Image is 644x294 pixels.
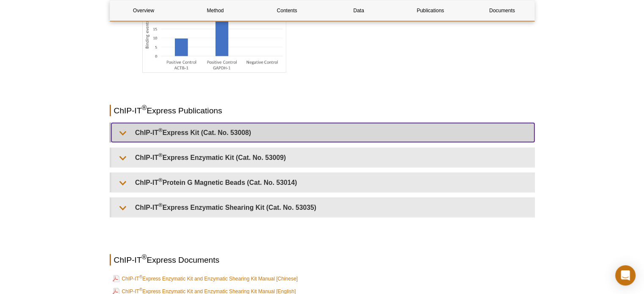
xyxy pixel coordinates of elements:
[111,123,534,142] summary: ChIP-IT®Express Kit (Cat. No. 53008)
[158,202,163,209] sup: ®
[111,198,534,217] summary: ChIP-IT®Express Enzymatic Shearing Kit (Cat. No. 53035)
[111,173,534,192] summary: ChIP-IT®Protein G Magnetic Beads (Cat. No. 53014)
[253,0,321,21] a: Contents
[110,254,535,266] h2: ChIP-IT Express Documents
[468,0,536,21] a: Documents
[158,127,163,133] sup: ®
[182,0,249,21] a: Method
[110,105,535,116] h2: ChIP-IT Express Publications
[615,265,636,286] div: Open Intercom Messenger
[142,104,147,111] sup: ®
[139,287,142,292] sup: ®
[142,254,147,261] sup: ®
[139,275,142,279] sup: ®
[113,274,298,284] a: ChIP-IT®Express Enzymatic Kit and Enzymatic Shearing Kit Manual [Chinese]
[397,0,464,21] a: Publications
[158,152,163,159] sup: ®
[110,0,177,21] a: Overview
[158,177,163,184] sup: ®
[111,148,534,167] summary: ChIP-IT®Express Enzymatic Kit (Cat. No. 53009)
[325,0,392,21] a: Data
